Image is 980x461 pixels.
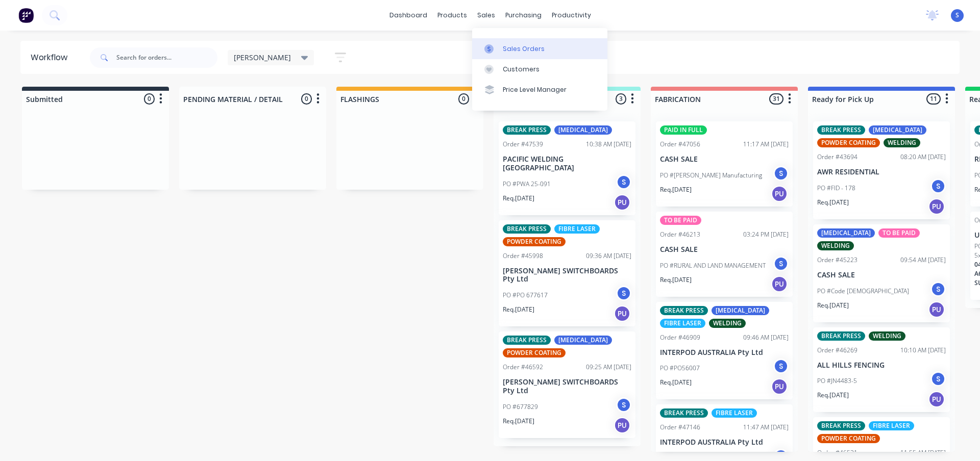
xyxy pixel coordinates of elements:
p: PO #677829 [503,402,538,412]
div: [MEDICAL_DATA] [554,125,612,135]
p: CASH SALE [660,155,789,164]
div: purchasing [500,8,547,23]
div: PU [928,301,945,318]
span: [PERSON_NAME] [234,52,291,63]
div: Price Level Manager [503,85,567,94]
div: [MEDICAL_DATA]TO BE PAIDWELDINGOrder #4522309:54 AM [DATE]CASH SALEPO #Code [DEMOGRAPHIC_DATA]SRe... [813,224,950,322]
div: 08:20 AM [DATE] [900,152,946,162]
span: S [955,11,959,20]
p: PO #JN4483-5 [817,376,857,386]
div: S [930,178,946,194]
div: BREAK PRESS [660,408,708,418]
p: ALL HILLS FENCING [817,361,946,370]
div: PAID IN FULL [660,125,707,135]
div: [MEDICAL_DATA] [712,306,769,315]
div: PU [771,378,788,395]
div: POWDER COATING [817,434,880,443]
div: 11:17 AM [DATE] [743,140,789,149]
img: Factory [18,8,34,23]
div: [MEDICAL_DATA] [817,228,875,238]
div: PU [928,198,945,215]
p: PACIFIC WELDING [GEOGRAPHIC_DATA] [503,155,631,172]
div: PU [614,305,630,322]
p: Req. [DATE] [817,198,849,207]
div: 10:38 AM [DATE] [586,140,631,149]
div: sales [472,8,500,23]
div: BREAK PRESS [503,224,551,234]
div: BREAK PRESS [817,331,865,341]
input: Search for orders... [116,47,217,68]
div: 10:10 AM [DATE] [900,346,946,355]
div: BREAK PRESS [817,125,865,135]
div: PU [928,391,945,407]
div: Order #46213 [660,230,700,239]
div: PU [614,194,630,211]
div: 09:54 AM [DATE] [900,255,946,265]
a: Customers [472,59,607,80]
div: BREAK PRESS[MEDICAL_DATA]POWDER COATINGWELDINGOrder #4369408:20 AM [DATE]AWR RESIDENTIALPO #FID -... [813,121,950,219]
p: CASH SALE [660,245,789,254]
p: Req. [DATE] [660,275,692,285]
a: Sales Orders [472,38,607,59]
div: 03:24 PM [DATE] [743,230,789,239]
div: BREAK PRESSFIBRE LASERPOWDER COATINGOrder #4599809:36 AM [DATE][PERSON_NAME] SWITCHBOARDS Pty Ltd... [499,220,635,327]
div: Order #47539 [503,140,543,149]
div: POWDER COATING [503,237,566,246]
div: BREAK PRESS [503,125,551,135]
p: INTERPOD AUSTRALIA Pty Ltd [660,348,789,357]
div: PU [771,276,788,292]
div: 11:47 AM [DATE] [743,423,789,432]
div: FIBRE LASER [554,224,600,234]
div: TO BE PAIDOrder #4621303:24 PM [DATE]CASH SALEPO #RURAL AND LAND MANAGEMENTSReq.[DATE]PU [656,212,793,297]
div: BREAK PRESS [503,336,551,345]
div: WELDING [884,138,920,147]
p: [PERSON_NAME] SWITCHBOARDS Pty Ltd [503,267,631,284]
div: BREAK PRESS [660,306,708,315]
p: [PERSON_NAME] SWITCHBOARDS Pty Ltd [503,378,631,395]
p: PO #RURAL AND LAND MANAGEMENT [660,261,766,270]
div: Sales Orders [503,44,545,54]
p: AWR RESIDENTIAL [817,168,946,176]
div: products [432,8,472,23]
div: S [773,358,789,374]
p: Req. [DATE] [660,185,692,194]
div: BREAK PRESS[MEDICAL_DATA]POWDER COATINGOrder #4659209:25 AM [DATE][PERSON_NAME] SWITCHBOARDS Pty ... [499,331,635,438]
div: BREAK PRESS[MEDICAL_DATA]FIBRE LASERWELDINGOrder #4690909:46 AM [DATE]INTERPOD AUSTRALIA Pty LtdP... [656,302,793,400]
div: Customers [503,65,540,74]
div: TO BE PAID [660,216,701,225]
div: WELDING [817,241,854,250]
div: S [930,371,946,387]
div: [MEDICAL_DATA] [869,125,926,135]
div: Order #47056 [660,140,700,149]
div: Order #45223 [817,255,857,265]
div: Order #46531 [817,448,857,457]
div: PU [771,186,788,202]
div: 09:46 AM [DATE] [743,333,789,342]
div: Order #46592 [503,363,543,372]
div: POWDER COATING [817,138,880,147]
p: Req. [DATE] [817,301,849,310]
div: Order #46909 [660,333,700,342]
div: [MEDICAL_DATA] [554,336,612,345]
div: FIBRE LASER [712,408,757,418]
div: WELDING [869,331,905,341]
div: S [930,281,946,297]
div: productivity [547,8,596,23]
div: TO BE PAID [878,228,920,238]
div: WELDING [709,319,746,328]
div: BREAK PRESS[MEDICAL_DATA]Order #4753910:38 AM [DATE]PACIFIC WELDING [GEOGRAPHIC_DATA]PO #PWA 25-0... [499,121,635,215]
div: 09:25 AM [DATE] [586,363,631,372]
div: POWDER COATING [503,348,566,357]
div: FIBRE LASER [869,421,914,430]
div: Order #46269 [817,346,857,355]
div: FIBRE LASER [660,319,705,328]
p: Req. [DATE] [503,194,534,203]
p: PO #Code [DEMOGRAPHIC_DATA] [817,287,909,296]
div: S [773,256,789,271]
p: PO #PO 677617 [503,291,548,300]
p: Req. [DATE] [660,378,692,387]
div: PU [614,417,630,433]
p: PO #PWA 25-091 [503,180,551,189]
div: Order #45998 [503,251,543,261]
div: Order #47146 [660,423,700,432]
